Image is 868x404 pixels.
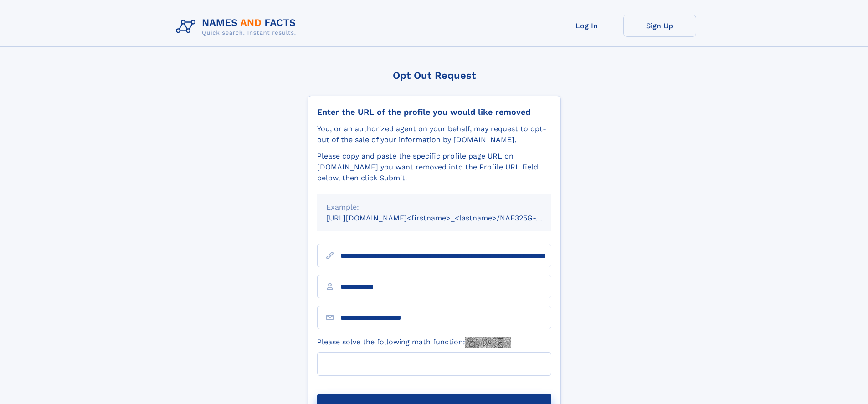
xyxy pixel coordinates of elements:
div: Please copy and paste the specific profile page URL on [DOMAIN_NAME] you want removed into the Pr... [317,151,551,184]
img: Logo Names and Facts [172,15,303,39]
small: [URL][DOMAIN_NAME]<firstname>_<lastname>/NAF325G-xxxxxxxx [326,214,569,222]
div: Enter the URL of the profile you would like removed [317,107,551,117]
div: Example: [326,202,542,213]
label: Please solve the following math function: [317,337,511,348]
div: Opt Out Request [308,70,561,81]
a: Log In [550,15,623,37]
div: You, or an authorized agent on your behalf, may request to opt-out of the sale of your informatio... [317,123,551,145]
a: Sign Up [623,15,696,37]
